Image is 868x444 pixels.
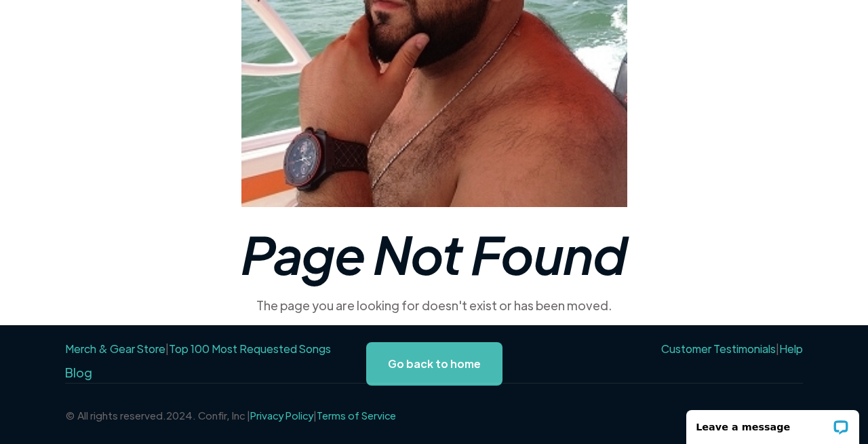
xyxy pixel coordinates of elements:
[241,299,627,312] div: The page you are looking for doesn't exist or has been moved.
[657,339,803,359] div: |
[779,341,803,356] a: Help
[65,405,396,426] div: © All rights reserved.2024. Confir, Inc | |
[65,365,92,380] a: Blog
[169,341,331,356] a: Top 100 Most Requested Songs
[677,401,868,444] iframe: LiveChat chat widget
[317,409,396,422] a: Terms of Service
[661,341,776,356] a: Customer Testimonials
[65,341,165,356] a: Merch & Gear Store
[250,409,313,422] a: Privacy Policy
[241,227,627,279] h2: Page Not Found
[65,339,331,359] div: |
